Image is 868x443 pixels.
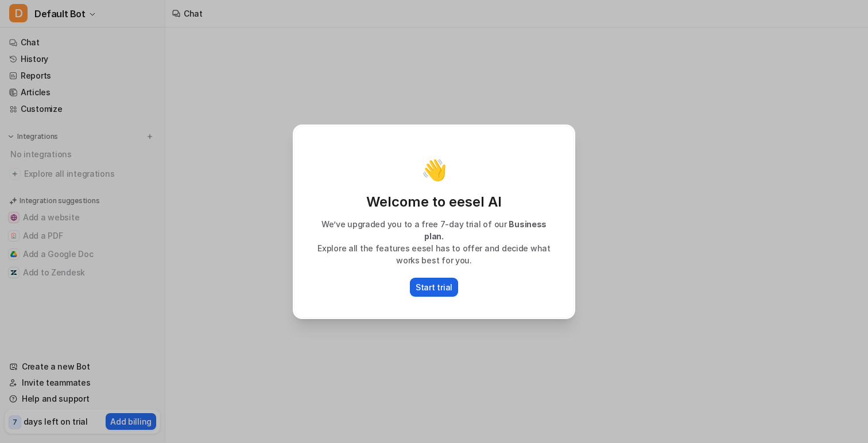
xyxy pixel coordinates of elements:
p: We’ve upgraded you to a free 7-day trial of our [306,218,562,242]
button: Start trial [410,278,458,297]
p: Start trial [416,281,452,293]
p: Explore all the features eesel has to offer and decide what works best for you. [306,242,562,266]
p: Welcome to eesel AI [306,193,562,211]
p: 👋 [421,158,447,181]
